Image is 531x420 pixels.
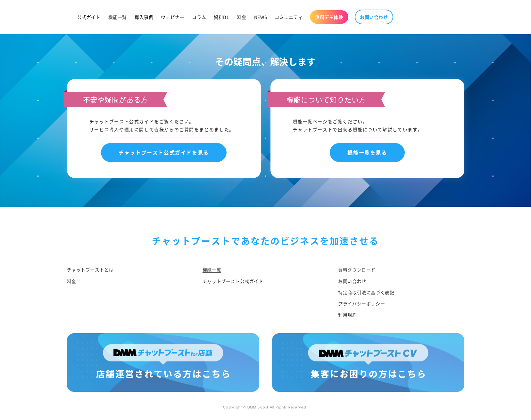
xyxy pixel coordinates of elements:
[214,14,229,20] span: 資料DL
[188,10,210,24] a: コラム
[355,10,393,24] a: お問い合わせ
[135,14,153,20] span: 導入事例
[310,10,348,24] a: 無料デモ体験
[338,287,394,298] a: 特定商取引法に基づく表記
[89,117,238,133] div: チャットブースト公式ガイドをご覧ください。 サービス導入や運用に関して皆様からのご質問をまとめました。
[315,14,343,20] span: 無料デモ体験
[67,266,114,275] a: チャットブーストとは
[250,10,271,24] a: NEWS
[77,14,101,20] span: 公式ガイド
[203,276,263,287] a: チャットブースト公式ガイド
[104,10,131,24] a: 機能一覧
[338,266,376,275] a: 資料ダウンロード
[67,54,464,69] h2: その疑問点、解決します
[338,309,357,320] a: 利用規約
[223,405,308,409] small: Copyright © DMM Boost All Rights Reserved.
[203,266,221,275] a: 機能一覧
[73,10,104,24] a: 公式ガイド
[101,143,227,162] a: チャットブースト公式ガイドを見る
[237,14,246,20] span: 料金
[131,10,157,24] a: 導入事例
[157,10,188,24] a: ウェビナー
[275,14,303,20] span: コミュニティ
[192,14,206,20] span: コラム
[338,298,385,309] a: プライバシーポリシー
[161,14,184,20] span: ウェビナー
[67,276,76,287] a: 料金
[233,10,250,24] a: 料金
[67,333,259,392] img: 店舗運営されている方はこちら
[293,117,442,133] div: 機能一覧ページをご覧ください。 チャットブーストで出来る機能について解説しています。
[330,143,404,162] a: 機能一覧を見る
[64,92,167,107] h3: 不安や疑問がある方
[67,233,464,249] div: チャットブーストで あなたのビジネスを加速させる
[254,14,267,20] span: NEWS
[272,333,464,392] img: 集客にお困りの方はこちら
[338,276,366,287] a: お問い合わせ
[267,92,386,107] h3: 機能について知りたい方
[360,14,388,20] span: お問い合わせ
[210,10,233,24] a: 資料DL
[108,14,127,20] span: 機能一覧
[271,10,307,24] a: コミュニティ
